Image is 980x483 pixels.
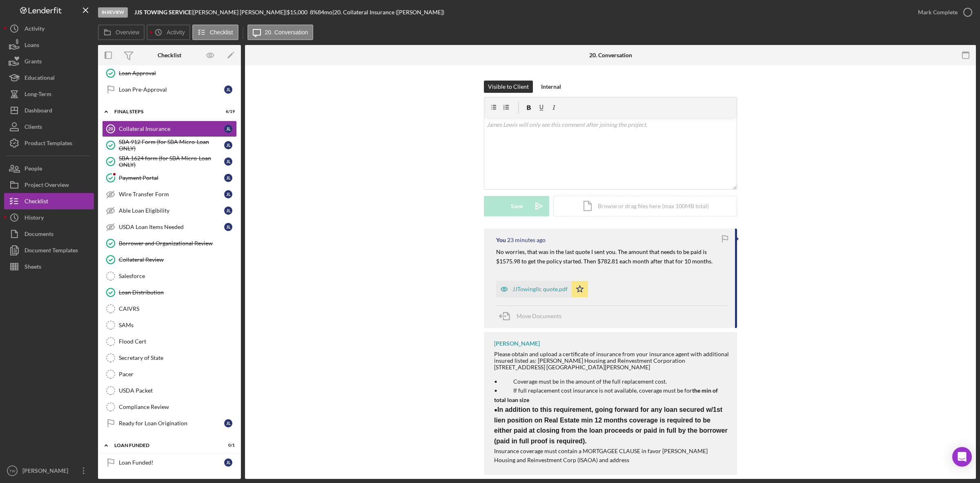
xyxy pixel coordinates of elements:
[119,322,236,328] div: SAMs
[4,258,94,275] a: Sheets
[24,102,52,121] div: Dashboard
[20,463,73,481] div: [PERSON_NAME]
[496,237,506,243] div: You
[119,387,236,394] div: USDA Packet
[119,338,236,345] div: Flood Cert
[918,4,958,20] div: Mark Complete
[192,25,238,40] button: Checklist
[265,29,308,36] label: 20. Conversation
[494,386,729,404] p: • If full replacement cost insurance is not available, coverage must be for
[134,9,193,16] div: |
[4,226,94,242] button: Documents
[494,377,729,386] p: • Coverage must be in the amount of the full replacement cost.
[9,469,16,473] text: TW
[24,177,69,195] div: Project Overview
[4,177,94,193] button: Project Overview
[4,209,94,226] a: History
[511,196,523,216] div: Save
[4,160,94,177] button: People
[24,53,42,72] div: Grants
[102,454,237,471] a: Loan Funded!JL
[119,404,236,410] div: Compliance Review
[494,340,540,347] div: [PERSON_NAME]
[494,387,718,403] strong: the min of total loan size
[102,137,237,153] a: SBA 912 Form (for SBA Micro-Loan ONLY)JL
[102,81,237,98] a: Loan Pre-ApprovalJL
[119,126,224,132] div: Collateral Insurance
[102,284,237,301] a: Loan Distribution
[102,333,237,350] a: Flood Cert
[119,86,224,93] div: Loan Pre-Approval
[119,273,236,279] div: Salesforce
[167,29,185,36] label: Activity
[224,85,232,94] div: J L
[4,242,94,258] a: Document Templates
[224,190,232,198] div: J L
[24,20,45,39] div: Activity
[114,443,214,448] div: LOAN FUNDED
[4,135,94,151] button: Product Templates
[494,406,728,445] span: In addition to this requirement, going forward for any loan secured w/1st lien position on Real E...
[224,157,232,166] div: J L
[102,382,237,399] a: USDA Packet
[484,81,533,93] button: Visible to Client
[484,196,549,216] button: Save
[224,141,232,149] div: J L
[24,160,42,179] div: People
[589,52,632,58] div: 20. Conversation
[512,286,568,292] div: JJTowingllc quote.pdf
[102,366,237,382] a: Pacer
[102,415,237,431] a: Ready for Loan OriginationJL
[537,81,565,93] button: Internal
[102,235,237,252] a: Borrower and Organizational Review
[310,9,318,16] div: 8 %
[119,420,224,427] div: Ready for Loan Origination
[102,399,237,415] a: Compliance Review
[220,443,235,448] div: 0 / 1
[224,458,232,467] div: J L
[4,20,94,37] a: Activity
[102,65,237,81] a: Loan Approval
[4,463,94,479] button: TW[PERSON_NAME]
[24,209,44,228] div: History
[24,226,53,244] div: Documents
[119,155,224,168] div: SBA 1624 form (for SBA Micro-Loan ONLY)
[98,7,128,18] div: In Review
[496,306,570,326] button: Move Documents
[24,242,78,261] div: Document Templates
[119,289,236,296] div: Loan Distribution
[102,350,237,366] a: Secretary of State
[4,193,94,209] button: Checklist
[119,256,236,263] div: Collateral Review
[102,317,237,333] a: SAMs
[4,119,94,135] a: Clients
[158,52,181,58] div: Checklist
[287,9,307,16] span: $15,000
[910,4,976,20] button: Mark Complete
[494,447,729,465] p: Insurance coverage must contain a MORTGAGEE CLAUSE in favor [PERSON_NAME] Housing and Reinvestmen...
[24,119,42,137] div: Clients
[517,312,561,319] span: Move Documents
[134,9,192,16] b: JJS TOWING SERVICE
[4,70,94,86] a: Educational
[224,125,232,133] div: J L
[119,306,236,312] div: CAIVRS
[224,419,232,427] div: J L
[102,170,237,186] a: Payment PortalJL
[116,29,139,36] label: Overview
[247,25,314,40] button: 20. Conversation
[952,447,972,467] div: Open Intercom Messenger
[224,207,232,215] div: J L
[119,240,236,247] div: Borrower and Organizational Review
[4,37,94,53] a: Loans
[102,268,237,284] a: Salesforce
[4,86,94,102] button: Long-Term
[119,224,224,230] div: USDA Loan Items Needed
[224,223,232,231] div: J L
[494,406,728,445] strong: •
